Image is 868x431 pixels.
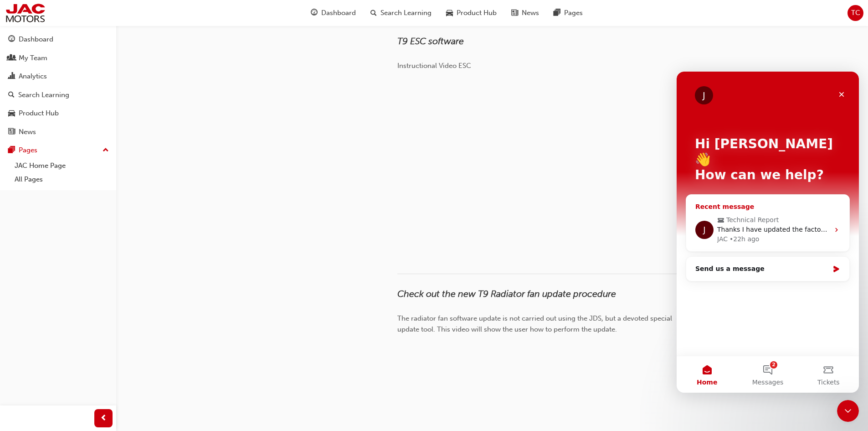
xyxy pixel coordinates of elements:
button: Tickets [122,285,182,321]
span: TC [851,8,860,18]
a: News [4,124,113,140]
div: Send us a message [19,192,152,202]
span: people-icon [8,54,15,62]
iframe: Intercom live chat [677,72,859,393]
div: Close [157,15,173,31]
span: Tickets [141,307,163,314]
div: • 22h ago [53,163,82,172]
span: Thanks I have updated the factory now and will advise. [41,154,217,161]
span: car-icon [446,7,453,19]
a: car-iconProduct Hub [439,4,504,22]
button: Pages [4,142,113,159]
span: pages-icon [554,7,560,19]
a: My Team [4,50,113,67]
span: car-icon [8,109,15,118]
button: Messages [61,285,121,321]
div: JAC [41,163,51,172]
span: Home [20,307,41,314]
div: Dashboard [19,34,53,45]
a: guage-iconDashboard [303,4,363,22]
span: The radiator fan software update is not carried out using the JDS, but a devoted special update t... [397,314,674,333]
div: My Team [19,53,47,63]
a: Analytics [4,68,113,85]
div: Product Hub [19,108,59,119]
a: pages-iconPages [546,4,590,22]
a: Dashboard [4,31,113,48]
span: search-icon [370,7,377,19]
span: search-icon [8,91,15,99]
a: search-iconSearch Learning [363,4,439,22]
span: Product Hub [457,8,497,18]
span: Instructional Video ESC [397,62,471,70]
span: up-icon [103,145,109,156]
span: guage-icon [311,7,318,19]
a: Search Learning [4,87,113,104]
a: https://jac-portal.ontrak.app/page/11ec04a7-11c9-416f-92dd-e586a1dabc50 [466,36,468,47]
a: news-iconNews [504,4,546,22]
span: Search Learning [380,8,431,18]
div: Analytics [19,71,47,82]
span: chart-icon [8,73,15,81]
span: Check out the new T9 Radiator fan update procedure [397,289,616,299]
div: News [19,127,36,137]
button: DashboardMy TeamAnalyticsSearch LearningProduct HubNews [4,29,113,142]
button: TC [847,5,863,21]
span: Dashboard [321,8,356,18]
a: Product Hub [4,105,113,122]
span: News [522,8,539,18]
span: Pages [564,8,583,18]
span: guage-icon [8,36,15,44]
img: jac-portal [5,3,46,23]
span: Messages [76,307,107,314]
span: news-icon [511,7,518,19]
iframe: Intercom live chat [837,400,859,422]
div: Send us a message [9,185,173,210]
div: Search Learning [18,90,69,100]
span: news-icon [8,128,15,136]
span: T9 ESC software [397,36,464,47]
a: https://vimeo.com/1075184685?share=copy [397,343,399,351]
span: prev-icon [100,413,107,424]
a: JAC Home Page [11,159,113,173]
a: All Pages [11,172,113,187]
span: pages-icon [8,146,15,155]
div: Pages [19,145,37,156]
